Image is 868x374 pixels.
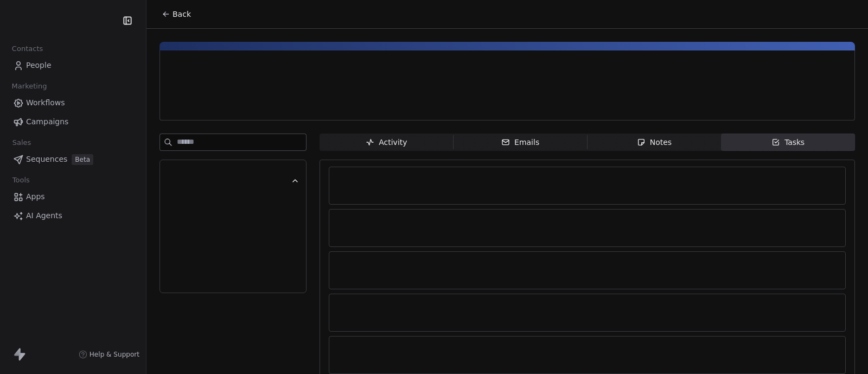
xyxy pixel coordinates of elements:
[26,60,52,71] span: People
[9,150,137,168] a: SequencesBeta
[7,41,48,57] span: Contacts
[26,210,62,221] span: AI Agents
[9,94,137,112] a: Workflows
[637,137,672,148] div: Notes
[26,191,45,202] span: Apps
[72,154,93,165] span: Beta
[26,97,65,109] span: Workflows
[26,154,67,165] span: Sequences
[26,116,68,128] span: Campaigns
[9,113,137,131] a: Campaigns
[9,207,137,225] a: AI Agents
[7,78,52,94] span: Marketing
[173,9,191,20] span: Back
[366,137,407,148] div: Activity
[501,137,539,148] div: Emails
[9,188,137,206] a: Apps
[155,4,197,24] button: Back
[8,135,36,151] span: Sales
[8,172,34,188] span: Tools
[79,350,139,359] a: Help & Support
[9,56,137,74] a: People
[90,350,139,359] span: Help & Support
